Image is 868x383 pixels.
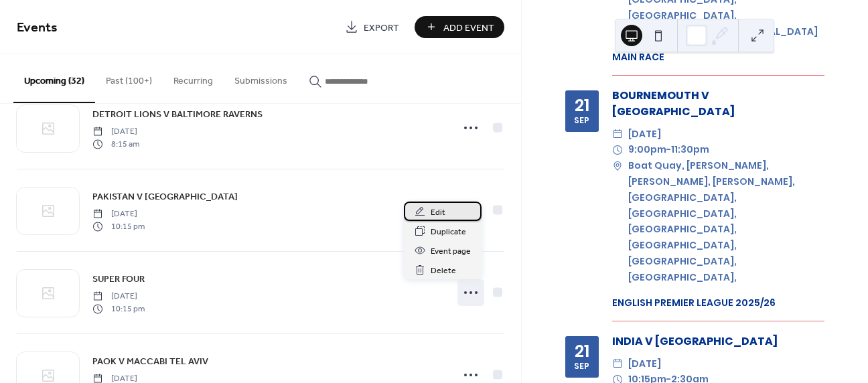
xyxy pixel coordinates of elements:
[415,16,504,38] button: Add Event
[224,54,298,102] button: Submissions
[92,190,238,204] span: PAKISTAN V [GEOGRAPHIC_DATA]
[335,16,409,38] a: Export
[574,362,589,371] div: Sep
[92,189,238,204] a: PAKISTAN V [GEOGRAPHIC_DATA]
[671,142,709,158] span: 11:30pm
[95,54,163,102] button: Past (100+)
[628,127,661,143] span: [DATE]
[92,303,145,315] span: 10:15 pm
[628,356,661,372] span: [DATE]
[431,264,456,278] span: Delete
[364,21,399,35] span: Export
[612,296,824,310] div: ENGLISH PREMIER LEAGUE 2025/26
[92,208,145,220] span: [DATE]
[612,88,824,120] div: BOURNEMOUTH V [GEOGRAPHIC_DATA]
[92,355,208,369] span: PAOK V MACCABI TEL AVIV
[443,21,494,35] span: Add Event
[612,333,824,350] div: INDIA V [GEOGRAPHIC_DATA]
[431,244,471,258] span: Event page
[92,271,145,287] a: SUPER FOUR
[575,97,589,114] div: 21
[612,158,623,174] div: ​
[92,220,145,232] span: 10:15 pm
[163,54,224,102] button: Recurring
[431,225,466,239] span: Duplicate
[612,127,623,143] div: ​
[13,54,95,103] button: Upcoming (32)
[612,142,623,158] div: ​
[574,117,589,125] div: Sep
[575,343,589,360] div: 21
[612,356,623,372] div: ​
[666,142,671,158] span: -
[92,354,208,369] a: PAOK V MACCABI TEL AVIV
[92,126,139,138] span: [DATE]
[17,15,58,41] span: Events
[92,138,139,150] span: 8:15 am
[628,142,666,158] span: 9:00pm
[628,158,824,285] span: Boat Quay, [PERSON_NAME], [PERSON_NAME], [PERSON_NAME], [GEOGRAPHIC_DATA], [GEOGRAPHIC_DATA], [GE...
[92,108,263,122] span: DETROIT LIONS V BALTIMORE RAVERNS
[612,50,824,64] div: MAIN RACE
[92,106,263,122] a: DETROIT LIONS V BALTIMORE RAVERNS
[92,273,145,287] span: SUPER FOUR
[431,206,445,220] span: Edit
[92,291,145,303] span: [DATE]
